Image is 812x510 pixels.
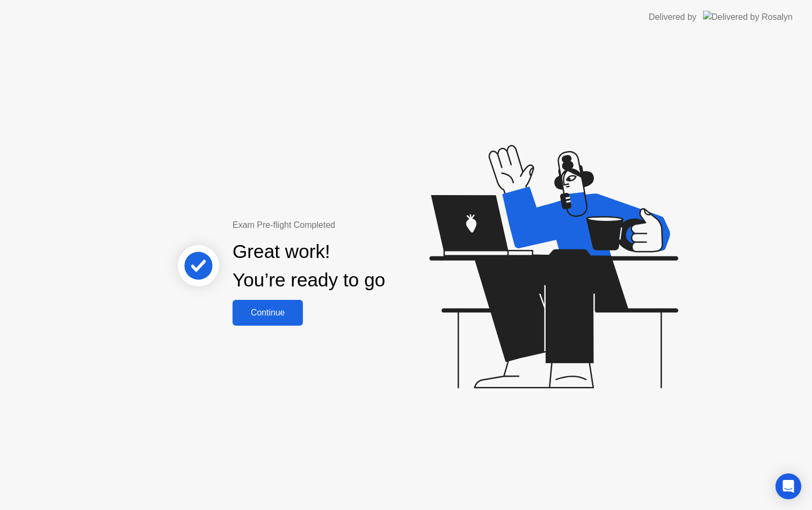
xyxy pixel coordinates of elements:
[233,300,303,326] button: Continue
[236,308,300,318] div: Continue
[775,473,801,499] div: Open Intercom Messenger
[233,219,454,232] div: Exam Pre-flight Completed
[703,11,793,23] img: Delivered by Rosalyn
[233,238,385,294] div: Great work! You’re ready to go
[649,11,697,24] div: Delivered by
